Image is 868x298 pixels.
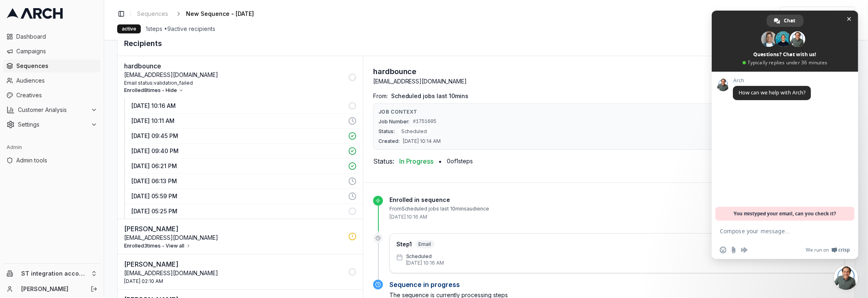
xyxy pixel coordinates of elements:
span: Sequences [16,62,97,70]
p: [DATE] 05:59 PM [131,192,343,200]
p: Sequence in progress [389,280,845,289]
p: Enrolled in sequence [389,196,845,204]
a: Audiences [3,74,101,87]
p: hardbounce [124,61,343,71]
span: Campaigns [16,47,97,55]
p: Job Context [378,109,840,115]
p: [EMAIL_ADDRESS][DOMAIN_NAME] [124,269,343,277]
span: Email [415,240,435,248]
a: Chat [767,15,804,27]
a: Sequences [3,59,101,72]
button: Pause Sequence [780,7,855,21]
button: [PERSON_NAME][EMAIL_ADDRESS][DOMAIN_NAME][DATE] 02:10 AM [118,254,363,289]
p: [DATE] 10:16 AM [389,214,845,220]
p: [EMAIL_ADDRESS][DOMAIN_NAME] [124,234,343,242]
a: We run onCrisp [806,247,850,253]
p: From Scheduled jobs last 10mins audience [389,206,845,212]
p: [DATE] 10:16 AM [131,102,343,110]
span: Audiences [16,77,97,85]
button: [PERSON_NAME][EMAIL_ADDRESS][DOMAIN_NAME]Enrolled3times - View all [118,219,363,254]
button: [DATE] 09:40 PM [125,144,363,159]
span: Arch [733,78,811,83]
span: Sequences [137,10,168,18]
p: Scheduled [406,253,444,260]
div: active [117,24,141,33]
button: [DATE] 06:21 PM [125,159,363,174]
nav: breadcrumb [134,8,267,20]
span: Created: [378,138,400,145]
button: Enrolled8times - Hide [124,87,184,94]
span: Scheduled jobs last 10mins [391,92,469,100]
button: [DATE] 06:13 PM [125,174,363,189]
button: [DATE] 05:59 PM [125,189,363,204]
button: Log out [88,283,100,295]
h3: hardbounce [373,66,467,77]
p: [DATE] 05:25 PM [131,207,343,215]
span: We run on [806,247,829,253]
span: New Sequence - [DATE] [186,10,254,18]
p: [EMAIL_ADDRESS][DOMAIN_NAME] [373,77,467,85]
span: [DATE] 10:14 AM [403,138,441,145]
span: [DATE] 02:10 AM [124,278,163,285]
span: Close chat [845,15,853,23]
p: [DATE] 09:45 PM [131,132,343,140]
a: Campaigns [3,45,101,58]
span: Customer Analysis [18,106,87,114]
textarea: Compose your message... [720,221,834,241]
h2: Recipients [124,38,848,49]
button: [DATE] 10:11 AM [125,114,363,129]
span: Chat [784,15,796,27]
p: [DATE] 06:13 PM [131,177,343,185]
span: Audio message [741,247,748,253]
div: Admin [3,141,101,154]
span: Status: [378,128,395,135]
div: Email status: validation_failed [124,80,343,86]
button: [DATE] 10:16 AM [125,99,363,114]
p: [DATE] 10:11 AM [131,117,343,125]
span: #1751605 [413,118,437,125]
span: Crisp [838,247,850,253]
a: Close chat [834,265,858,290]
p: [DATE] 06:21 PM [131,162,343,170]
button: Enrolled3times - View all [124,243,191,249]
span: Scheduled [398,127,431,136]
a: Sequences [134,8,171,20]
button: [DATE] 09:45 PM [125,129,363,144]
p: Step 1 [396,240,412,248]
button: hardbounce[EMAIL_ADDRESS][DOMAIN_NAME]Email status:validation_failedEnrolled8times - Hide [118,56,363,99]
span: • [439,156,442,166]
span: ST integration account [21,270,87,277]
span: Admin tools [16,156,97,164]
p: [DATE] 09:40 PM [131,147,343,155]
a: Dashboard [3,30,101,43]
span: In Progress [399,156,434,166]
p: [DATE] 10:16 AM [406,260,444,266]
span: You mistyped your email, can you check it? [734,207,836,221]
a: [PERSON_NAME] [21,285,82,293]
span: Settings [18,121,87,129]
span: Job Number: [378,118,410,125]
button: Settings [3,118,101,131]
span: Creatives [16,91,97,99]
button: Customer Analysis [3,103,101,116]
span: 1 steps • 9 active recipients [146,25,215,33]
p: [PERSON_NAME] [124,259,343,269]
span: How can we help with Arch? [739,89,805,96]
span: 0 of 1 steps [447,157,473,165]
p: [EMAIL_ADDRESS][DOMAIN_NAME] [124,71,343,79]
span: Send a file [730,247,737,253]
span: Status: [373,156,394,166]
span: Insert an emoji [720,247,726,253]
button: [DATE] 05:25 PM [125,204,363,219]
button: ST integration account [3,267,101,280]
a: Admin tools [3,154,101,167]
p: [PERSON_NAME] [124,224,343,234]
a: Creatives [3,89,101,102]
span: Dashboard [16,33,97,41]
span: From: [373,92,388,100]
